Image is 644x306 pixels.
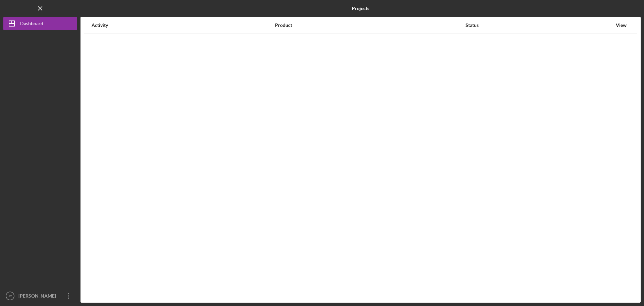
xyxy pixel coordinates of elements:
[17,289,60,304] div: [PERSON_NAME]
[3,17,77,30] button: Dashboard
[275,23,465,28] div: Product
[352,6,369,11] b: Projects
[3,289,77,303] button: JC[PERSON_NAME]
[8,294,12,298] text: JC
[613,23,630,28] div: View
[92,23,274,28] div: Activity
[466,23,612,28] div: Status
[20,17,43,32] div: Dashboard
